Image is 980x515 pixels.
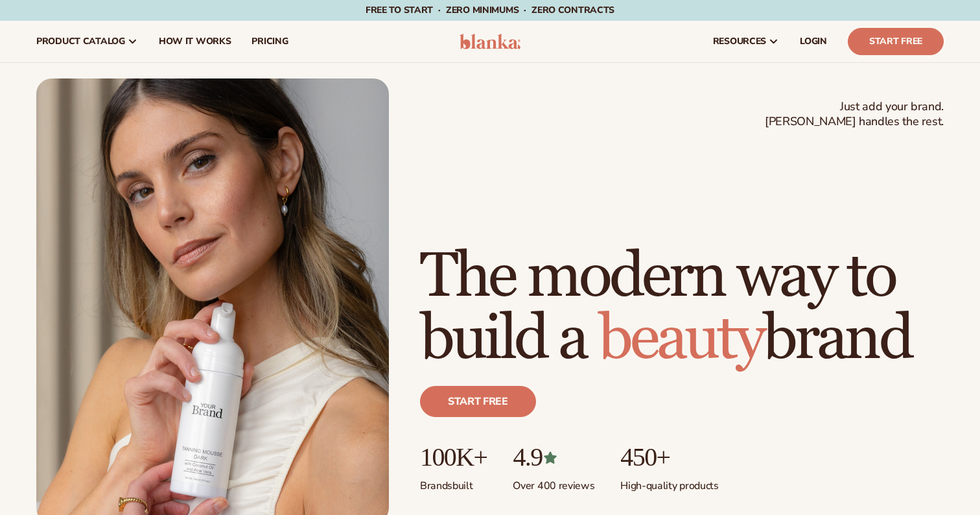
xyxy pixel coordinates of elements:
a: How It Works [148,21,242,62]
p: 4.9 [513,443,594,472]
a: resources [703,21,789,62]
span: Just add your brand. [PERSON_NAME] handles the rest. [765,99,944,130]
span: Free to start · ZERO minimums · ZERO contracts [366,4,614,16]
a: Start Free [848,28,944,55]
span: pricing [251,36,288,47]
p: High-quality products [620,472,718,493]
span: How It Works [159,36,231,47]
a: pricing [241,21,298,62]
p: 100K+ [420,443,487,472]
p: Over 400 reviews [513,472,594,493]
a: LOGIN [789,21,837,62]
p: Brands built [420,472,487,493]
p: 450+ [620,443,718,472]
a: product catalog [26,21,148,62]
span: LOGIN [800,36,827,47]
span: beauty [598,301,763,377]
span: resources [713,36,766,47]
img: logo [460,34,521,49]
h1: The modern way to build a brand [420,246,944,370]
a: Start free [420,386,536,417]
span: product catalog [36,36,125,47]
